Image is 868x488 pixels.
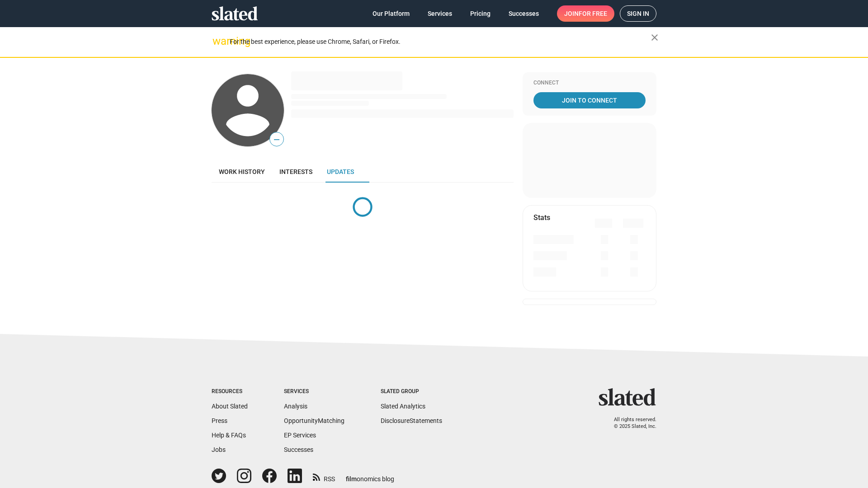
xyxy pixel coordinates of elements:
a: DisclosureStatements [381,417,442,424]
a: Slated Analytics [381,403,425,410]
a: Updates [320,161,361,183]
a: Pricing [463,5,498,22]
span: Work history [219,168,265,175]
a: Help & FAQs [212,432,246,439]
span: Pricing [470,5,491,22]
span: Services [428,5,452,22]
div: Slated Group [381,388,442,395]
a: RSS [313,469,335,483]
span: Join To Connect [535,92,644,108]
a: Join To Connect [533,92,646,108]
span: — [270,134,283,145]
span: Sign in [627,6,649,21]
a: Services [420,5,459,22]
span: Successes [509,5,539,22]
div: Services [284,388,344,395]
div: Resources [212,388,248,395]
a: filmonomics blog [346,468,394,483]
a: Our Platform [365,5,417,22]
a: Successes [501,5,546,22]
a: Interests [272,161,320,183]
div: Connect [533,80,646,87]
a: OpportunityMatching [284,417,344,424]
a: Press [212,417,227,424]
mat-icon: warning [212,36,223,47]
mat-card-title: Stats [533,213,550,222]
span: Join [564,5,607,22]
p: All rights reserved. © 2025 Slated, Inc. [604,417,656,430]
span: Interests [279,168,312,175]
a: Analysis [284,403,307,410]
span: film [346,475,357,483]
a: Successes [284,446,313,453]
a: Work history [212,161,272,183]
a: Sign in [620,5,656,22]
a: Joinfor free [557,5,614,22]
span: for free [579,5,607,22]
mat-icon: close [649,32,660,43]
a: Jobs [212,446,226,453]
a: About Slated [212,403,248,410]
a: EP Services [284,432,316,439]
span: Our Platform [373,5,410,22]
div: For the best experience, please use Chrome, Safari, or Firefox. [230,36,651,48]
span: Updates [327,168,354,175]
